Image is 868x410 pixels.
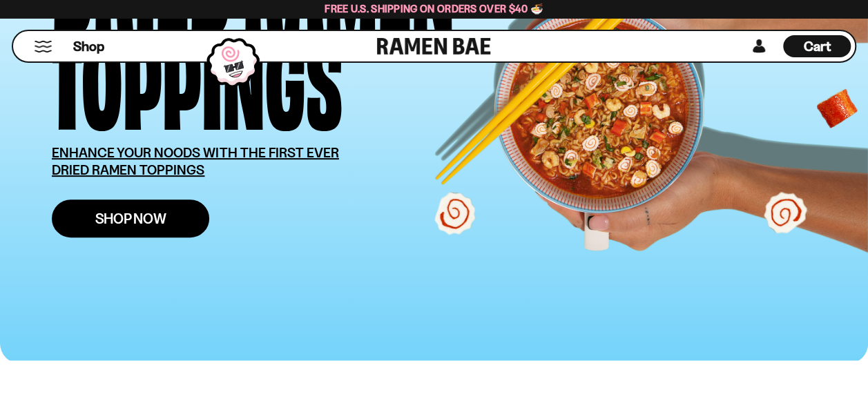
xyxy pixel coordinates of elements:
span: Cart [804,38,831,55]
button: Mobile Menu Trigger [34,41,52,52]
span: Shop Now [95,211,166,226]
span: Shop [73,37,104,56]
a: Shop [73,35,104,57]
span: Free U.S. Shipping on Orders over $40 🍜 [325,2,543,15]
div: Toppings [52,29,343,124]
a: Shop Now [52,199,209,237]
a: Cart [783,31,851,61]
u: ENHANCE YOUR NOODS WITH THE FIRST EVER DRIED RAMEN TOPPINGS [52,144,339,178]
